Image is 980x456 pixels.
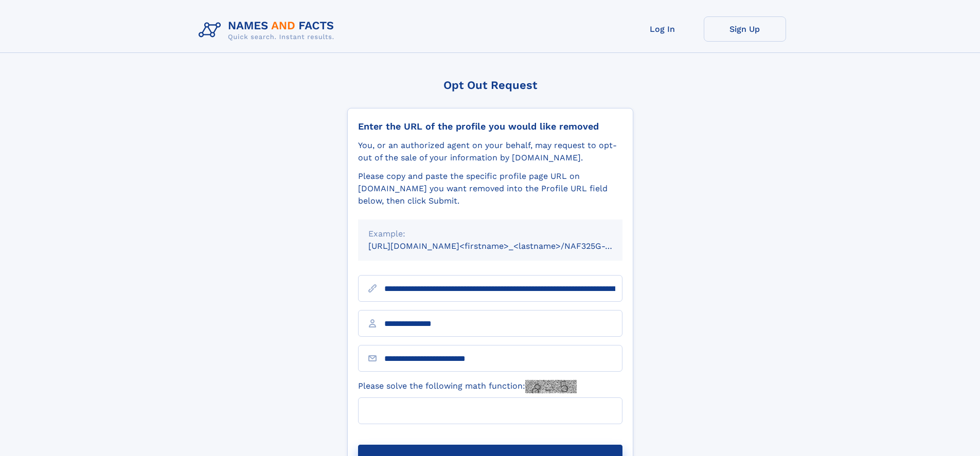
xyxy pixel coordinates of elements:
div: You, or an authorized agent on your behalf, may request to opt-out of the sale of your informatio... [358,139,622,164]
div: Please copy and paste the specific profile page URL on [DOMAIN_NAME] you want removed into the Pr... [358,170,622,207]
a: Log In [621,16,704,42]
div: Example: [368,228,612,240]
div: Enter the URL of the profile you would like removed [358,121,622,132]
small: [URL][DOMAIN_NAME]<firstname>_<lastname>/NAF325G-xxxxxxxx [368,241,642,251]
a: Sign Up [704,16,786,42]
img: Logo Names and Facts [194,16,343,44]
div: Opt Out Request [347,79,633,92]
label: Please solve the following math function: [358,380,577,393]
